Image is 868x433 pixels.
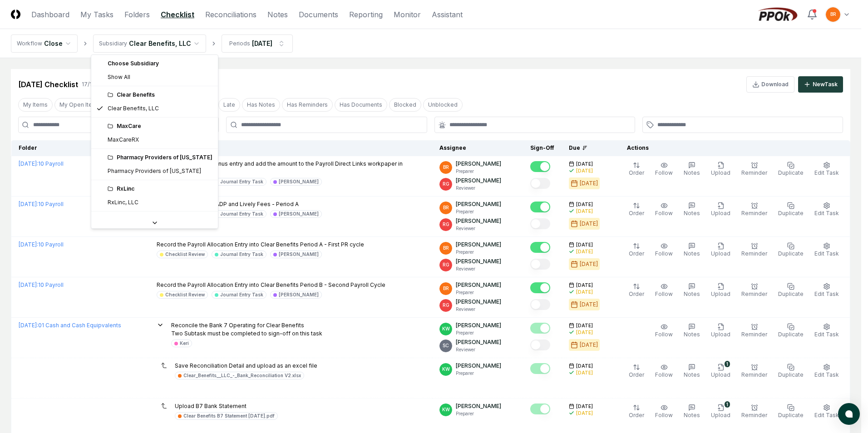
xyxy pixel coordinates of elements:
[108,104,159,113] div: Clear Benefits, LLC
[108,185,212,193] div: RxLinc
[108,122,212,130] div: MaxCare
[108,216,212,224] div: Stratos
[108,136,139,144] div: MaxCareRX
[93,57,216,70] div: Choose Subsidiary
[108,153,212,162] div: Pharmacy Providers of [US_STATE]
[108,73,130,81] span: Show All
[108,198,138,207] div: RxLinc, LLC
[108,167,201,175] div: Pharmacy Providers of [US_STATE]
[108,91,212,99] div: Clear Benefits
